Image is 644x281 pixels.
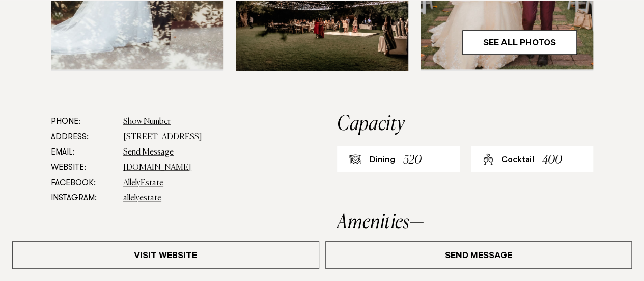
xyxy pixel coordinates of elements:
a: allelyestate [123,194,161,202]
a: Show Number [123,118,171,126]
a: AllelyEstate [123,179,163,187]
a: Send Message [325,241,632,269]
a: See All Photos [462,30,577,55]
dt: Phone: [51,114,115,130]
dt: Email: [51,145,115,160]
div: Cocktail [501,155,534,167]
dt: Website: [51,160,115,175]
div: 400 [542,151,562,170]
dt: Instagram: [51,191,115,206]
a: [DOMAIN_NAME] [123,164,191,172]
h2: Amenities [337,213,593,233]
div: Dining [370,155,395,167]
a: Visit Website [12,241,319,269]
dt: Address: [51,130,115,145]
div: 320 [403,151,422,170]
a: Send Message [123,148,174,157]
h2: Capacity [337,114,593,135]
dt: Facebook: [51,175,115,191]
dd: [STREET_ADDRESS] [123,130,271,145]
